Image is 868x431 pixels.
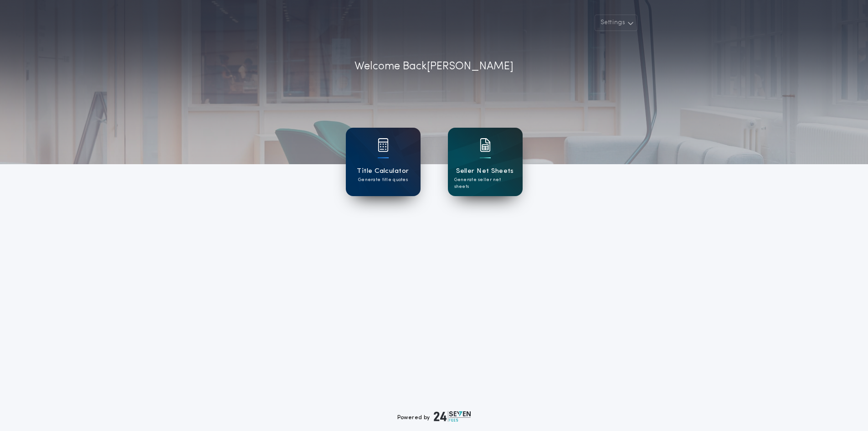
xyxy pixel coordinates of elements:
[346,128,421,196] a: card iconTitle CalculatorGenerate title quotes
[595,15,637,31] button: Settings
[448,128,523,196] a: card iconSeller Net SheetsGenerate seller net sheets
[456,166,514,177] h1: Seller Net Sheets
[358,177,408,183] p: Generate title quotes
[454,177,516,190] p: Generate seller net sheets
[378,138,389,152] img: card icon
[354,58,514,75] p: Welcome Back [PERSON_NAME]
[397,411,471,422] div: Powered by
[357,166,409,177] h1: Title Calculator
[480,138,491,152] img: card icon
[434,411,471,422] img: logo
